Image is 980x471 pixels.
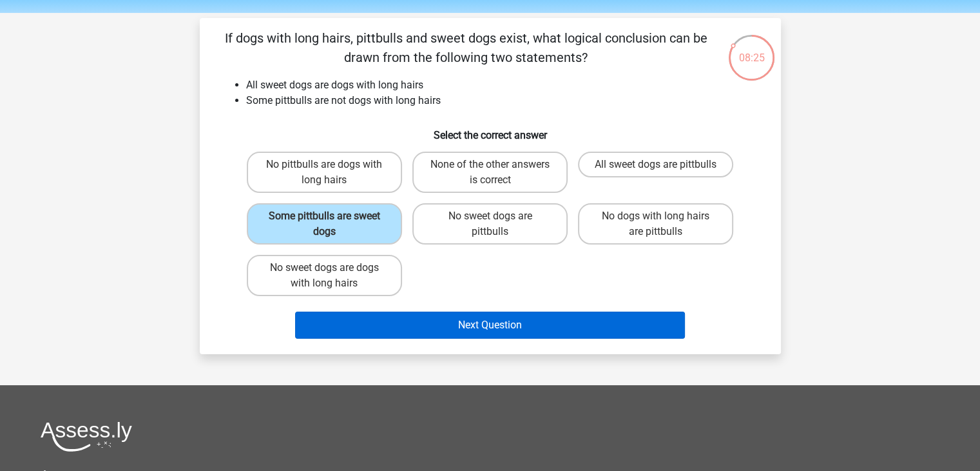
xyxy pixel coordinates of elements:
label: No sweet dogs are dogs with long hairs [247,255,402,296]
label: No dogs with long hairs are pittbulls [578,203,733,245]
li: Some pittbulls are not dogs with long hairs [246,93,760,108]
label: Some pittbulls are sweet dogs [247,203,402,245]
label: All sweet dogs are pittbulls [578,152,733,177]
img: Assessly logo [41,421,132,452]
label: No pittbulls are dogs with long hairs [247,152,402,193]
button: Next Question [295,312,685,339]
div: 08:25 [727,34,776,66]
h6: Select the correct answer [220,119,760,141]
label: No sweet dogs are pittbulls [412,203,568,245]
li: All sweet dogs are dogs with long hairs [246,77,760,93]
p: If dogs with long hairs, pittbulls and sweet dogs exist, what logical conclusion can be drawn fro... [220,28,712,67]
label: None of the other answers is correct [412,152,568,193]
